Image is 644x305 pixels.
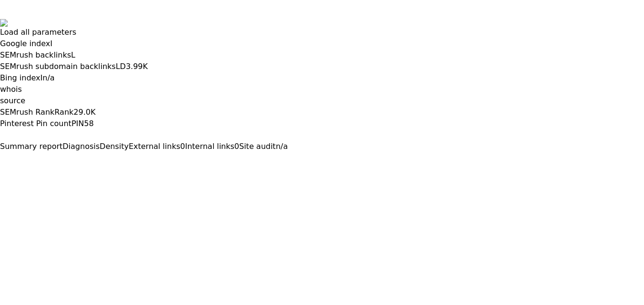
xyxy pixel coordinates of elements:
[50,39,52,48] span: I
[73,108,95,117] a: 29.0K
[71,50,75,59] span: L
[239,142,288,151] a: Site auditn/a
[42,73,54,82] a: n/a
[72,119,84,128] span: PIN
[276,142,287,151] span: n/a
[62,142,100,151] span: Diagnosis
[100,142,129,151] span: Density
[116,62,126,71] span: LD
[54,108,73,117] span: Rank
[41,73,43,82] span: I
[84,119,93,128] a: 58
[129,142,180,151] span: External links
[235,142,239,151] span: 0
[239,142,276,151] span: Site audit
[180,142,185,151] span: 0
[126,62,148,71] a: 3.99K
[185,142,234,151] span: Internal links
